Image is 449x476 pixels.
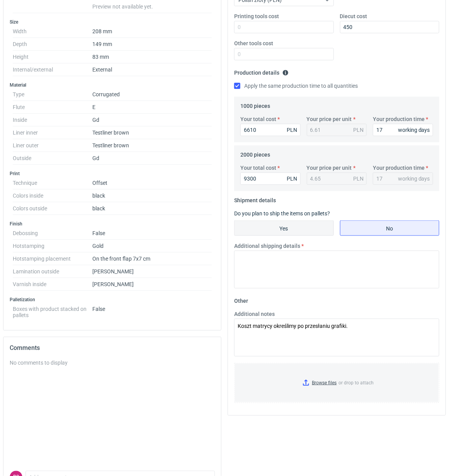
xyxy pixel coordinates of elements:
dd: Corrugated [92,88,212,101]
dt: Colors outside [13,202,92,215]
textarea: Koszt matrycy określimy po przesłaniu grafiki. [234,319,439,357]
dd: False [92,303,212,318]
dd: False [92,227,212,240]
div: No comments to display [10,359,215,367]
dt: Depth [13,38,92,51]
h3: Palletization [10,297,215,303]
legend: Production details [234,67,289,76]
dd: 208 mm [92,25,212,38]
dt: Liner inner [13,126,92,139]
dd: Gold [92,240,212,253]
label: Printing tools cost [234,12,279,20]
legend: Other [234,295,248,304]
dd: Gd [92,152,212,165]
dt: Hotstamping [13,240,92,253]
dd: [PERSON_NAME] [92,265,212,278]
h3: Material [10,82,215,88]
h3: Size [10,19,215,25]
label: Your production time [373,164,425,172]
label: Diecut cost [340,12,367,20]
dd: Gd [92,114,212,126]
legend: 1000 pieces [240,100,270,109]
dt: Outside [13,152,92,165]
label: No [340,220,440,236]
span: Preview not available yet. [92,3,153,10]
label: Your total cost [240,115,276,123]
div: working days [398,175,430,183]
dd: External [92,63,212,76]
dt: Technique [13,177,92,189]
dt: Inside [13,114,92,126]
dt: Width [13,25,92,38]
legend: Shipment details [234,194,276,203]
dd: Offset [92,177,212,189]
dd: black [92,189,212,202]
label: Additional notes [234,310,275,318]
h3: Finish [10,221,215,227]
label: or drop to attach [235,363,439,403]
label: Yes [234,220,334,236]
dt: Hotstamping placement [13,253,92,265]
input: 0 [240,124,301,136]
label: Additional shipping details [234,242,300,250]
dd: E [92,101,212,114]
dd: [PERSON_NAME] [92,278,212,291]
dd: 149 mm [92,38,212,51]
div: PLN [287,175,298,183]
div: working days [398,126,430,134]
label: Do you plan to ship the items on pallets? [234,210,330,217]
dt: Debossing [13,227,92,240]
label: Your price per unit [307,164,352,172]
dd: black [92,202,212,215]
label: Other tools cost [234,39,273,47]
dd: On the front flap 7x7 cm [92,253,212,265]
dd: Testliner brown [92,126,212,139]
dt: Boxes with product stacked on pallets [13,303,92,318]
dd: Testliner brown [92,139,212,152]
h3: Print [10,171,215,177]
h2: Comments [10,343,215,353]
dt: Flute [13,101,92,114]
div: PLN [287,126,298,134]
dt: Varnish inside [13,278,92,291]
label: Your price per unit [307,115,352,123]
dt: Lamination outside [13,265,92,278]
input: 0 [234,48,334,60]
dd: 83 mm [92,51,212,63]
label: Apply the same production time to all quantities [234,82,358,90]
input: 0 [340,21,440,33]
div: PLN [353,175,364,183]
label: Your production time [373,115,425,123]
legend: 2000 pieces [240,148,270,158]
input: 0 [234,21,334,33]
dt: Type [13,88,92,101]
div: PLN [353,126,364,134]
dt: Height [13,51,92,63]
input: 0 [373,124,433,136]
dt: Colors inside [13,189,92,202]
label: Your total cost [240,164,276,172]
dt: Liner outer [13,139,92,152]
dt: Internal/external [13,63,92,76]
